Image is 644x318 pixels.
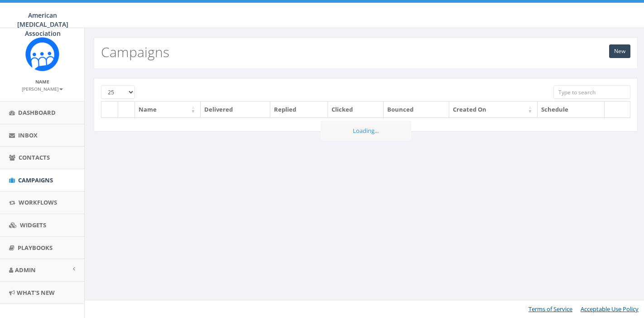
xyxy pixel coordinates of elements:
th: Clicked [328,102,384,117]
span: Campaigns [18,176,53,184]
th: Created On [449,102,538,117]
a: New [609,44,630,58]
span: Dashboard [18,108,56,117]
div: Loading... [321,121,411,141]
th: Delivered [201,102,270,117]
th: Replied [270,102,328,117]
span: Widgets [20,221,46,229]
a: Acceptable Use Policy [581,305,639,313]
th: Bounced [384,102,449,117]
input: Type to search [553,85,630,99]
a: Terms of Service [529,305,572,313]
h2: Campaigns [101,44,169,59]
a: [PERSON_NAME] [22,84,63,93]
th: Name [135,102,201,117]
span: Workflows [19,198,57,206]
small: Name [35,78,49,85]
span: American [MEDICAL_DATA] Association [17,11,68,38]
small: [PERSON_NAME] [22,86,63,92]
img: Rally_Corp_Icon.png [25,37,59,71]
span: Admin [15,266,36,274]
span: Playbooks [18,244,53,252]
span: Inbox [18,131,38,139]
span: What's New [17,289,55,297]
th: Schedule [538,102,605,117]
span: Contacts [19,153,50,161]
